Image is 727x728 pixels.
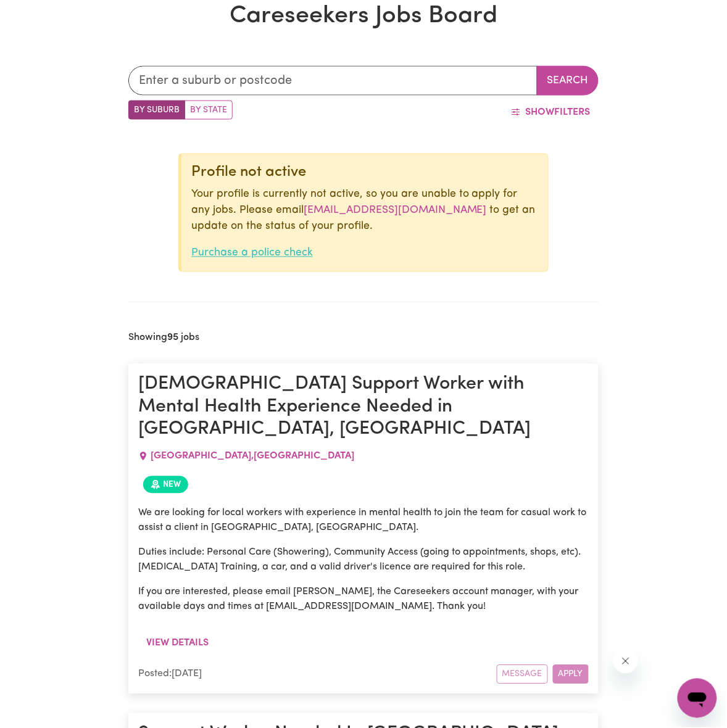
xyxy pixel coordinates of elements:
[138,374,588,441] h1: [DEMOGRAPHIC_DATA] Support Worker with Mental Health Experience Needed in [GEOGRAPHIC_DATA], [GEO...
[678,679,717,718] iframe: Button to launch messaging window
[503,101,599,124] button: ShowFilters
[138,506,588,536] p: We are looking for local workers with experience in mental health to join the team for casual wor...
[143,476,188,494] span: Job posted within the last 30 days
[191,187,538,236] p: Your profile is currently not active, so you are unable to apply for any jobs. Please email to ge...
[128,66,537,96] input: Enter a suburb or postcode
[613,649,638,674] iframe: Close message
[128,101,185,120] label: Search by suburb/post code
[537,66,599,96] button: Search
[7,9,75,19] span: Need any help?
[167,333,178,343] b: 95
[138,545,588,575] p: Duties include: Personal Care (Showering), Community Access (going to appointments, shops, etc). ...
[191,164,538,182] div: Profile not active
[128,333,199,344] h2: Showing jobs
[138,632,217,655] button: View details
[138,667,496,682] div: Posted: [DATE]
[185,101,233,120] label: Search by state
[526,107,555,117] span: Show
[138,585,588,614] p: If you are interested, please email [PERSON_NAME], the Careseekers account manager, with your ava...
[304,205,487,216] a: [EMAIL_ADDRESS][DOMAIN_NAME]
[191,248,313,259] a: Purchase a police check
[151,452,354,461] span: [GEOGRAPHIC_DATA] , [GEOGRAPHIC_DATA]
